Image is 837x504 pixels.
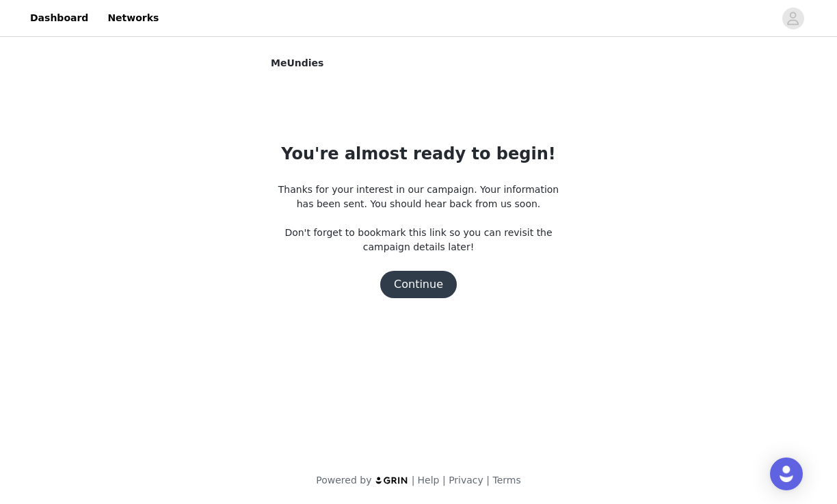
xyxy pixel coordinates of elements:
a: Terms [492,475,520,486]
span: | [412,475,415,486]
span: MeUndies [271,56,323,70]
button: Continue [380,271,457,298]
img: logo [375,476,409,485]
a: Privacy [449,475,483,486]
p: Thanks for your interest in our campaign. Your information has been sent. You should hear back fr... [271,183,566,254]
span: | [486,475,490,486]
h1: You're almost ready to begin! [281,142,555,166]
a: Help [418,475,440,486]
span: | [442,475,446,486]
a: Networks [99,3,167,34]
div: avatar [786,8,799,29]
span: Powered by [316,475,371,486]
a: Dashboard [22,3,96,34]
div: Open Intercom Messenger [770,457,803,490]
